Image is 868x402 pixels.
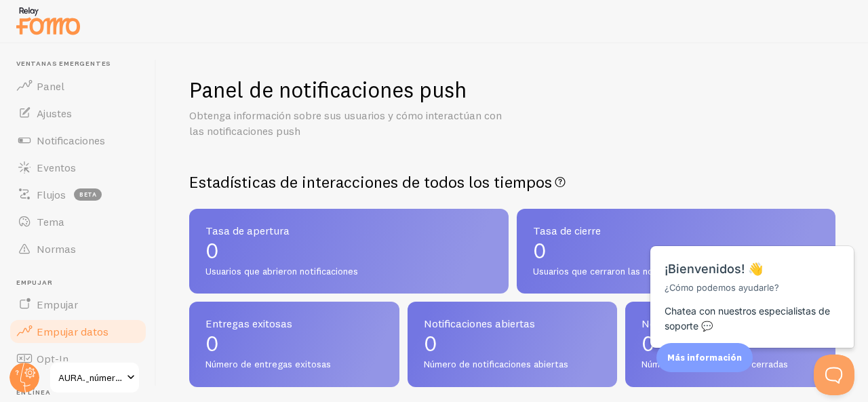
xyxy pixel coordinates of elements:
[8,181,148,208] a: Flujos beta
[37,325,108,338] font: Empujar datos
[8,127,148,154] a: Notificaciones
[205,224,290,237] font: Tasa de apertura
[642,330,655,357] font: 0
[37,79,64,93] font: Panel
[58,371,128,384] font: AURA._número 2
[533,224,601,237] font: Tasa de cierre
[37,188,66,201] font: Flujos
[533,265,701,277] font: Usuarios que cerraron las notificaciones
[37,106,72,120] font: Ajustes
[424,330,437,357] font: 0
[37,215,64,228] font: Tema
[49,361,140,394] a: AURA._número 2
[189,108,502,138] font: Obtenga información sobre sus usuarios y cómo interactúan con las notificaciones push
[656,343,753,372] div: Más información
[14,3,82,38] img: fomo-relay-logo-orange.svg
[8,208,148,235] a: Tema
[79,190,97,198] font: beta
[8,73,148,100] a: Panel
[8,318,148,345] a: Empujar datos
[642,358,788,370] font: Número de notificaciones cerradas
[8,291,148,318] a: Empujar
[37,298,78,311] font: Empujar
[37,161,76,174] font: Eventos
[8,154,148,181] a: Eventos
[189,77,467,103] font: Panel de notificaciones push
[205,330,219,357] font: 0
[8,345,148,372] a: Opt-In
[8,100,148,127] a: Ajustes
[205,265,358,277] font: Usuarios que abrieron notificaciones
[8,235,148,262] a: Normas
[16,59,111,68] font: Ventanas emergentes
[424,317,535,330] font: Notificaciones abiertas
[37,134,105,147] font: Notificaciones
[37,352,68,365] font: Opt-In
[37,242,76,256] font: Normas
[667,352,742,363] font: Más información
[533,237,547,264] font: 0
[814,355,854,395] iframe: Ayuda Scout Beacon - Abierto
[16,278,53,287] font: Empujar
[644,212,862,355] iframe: Help Scout Beacon: mensajes y notificaciones
[642,317,755,330] font: Notificaciones cerradas
[205,358,331,370] font: Número de entregas exitosas
[189,172,552,192] font: Estadísticas de interacciones de todos los tiempos
[424,358,568,370] font: Número de notificaciones abiertas
[205,317,292,330] font: Entregas exitosas
[205,237,219,264] font: 0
